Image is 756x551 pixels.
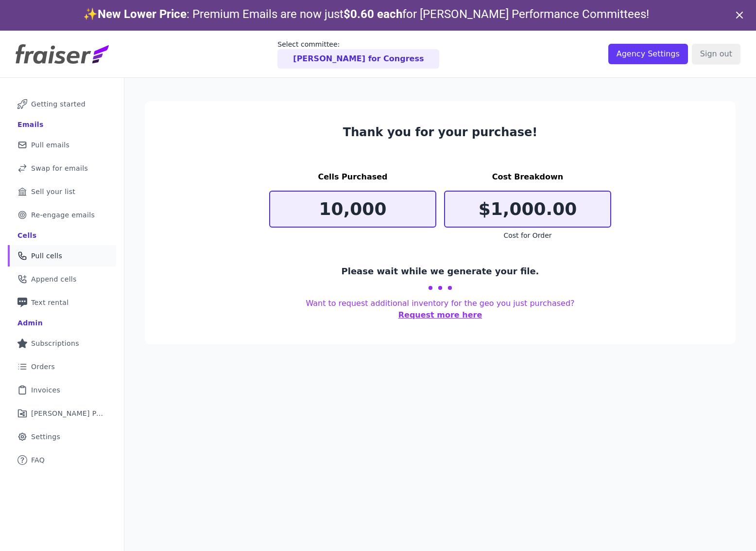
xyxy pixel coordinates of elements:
a: Orders [8,356,116,377]
input: Agency Settings [608,44,688,64]
input: Sign out [692,44,740,64]
span: FAQ [31,455,45,465]
a: Sell your list [8,181,116,202]
a: Pull emails [8,134,116,156]
p: [PERSON_NAME] for Congress [293,53,424,65]
h3: Cost Breakdown [444,171,611,183]
a: Select committee: [PERSON_NAME] for Congress [277,39,439,69]
a: Swap for emails [8,158,116,179]
a: Invoices [8,379,116,401]
p: Select committee: [277,39,439,49]
a: Text rental [8,292,116,313]
a: FAQ [8,449,116,471]
p: Want to request additional inventory for the geo you just purchased? [269,298,611,321]
span: Text rental [31,298,69,307]
a: Settings [8,426,116,447]
h3: Cells Purchased [269,171,436,183]
span: Cost for Order [503,231,551,239]
span: Subscriptions [31,338,79,348]
p: Please wait while we generate your file. [342,265,539,278]
span: Settings [31,432,60,442]
span: Pull cells [31,251,62,261]
div: Admin [17,318,43,328]
h3: Thank you for your purchase! [269,124,611,140]
a: Getting started [8,93,116,115]
p: 10,000 [270,199,435,219]
span: Append cells [31,274,77,284]
span: Orders [31,362,55,372]
span: Getting started [31,99,86,109]
a: Pull cells [8,245,116,267]
span: Re-engage emails [31,210,95,220]
a: Append cells [8,268,116,290]
span: Sell your list [31,187,75,196]
a: Re-engage emails [8,204,116,226]
span: Swap for emails [31,163,88,173]
span: Invoices [31,385,60,395]
button: Request more here [398,309,482,321]
p: $1,000.00 [445,199,610,219]
a: Subscriptions [8,333,116,354]
a: [PERSON_NAME] Performance [8,403,116,424]
img: Fraiser Logo [16,44,109,64]
span: Pull emails [31,140,69,150]
div: Cells [17,231,36,240]
div: Emails [17,120,44,129]
span: [PERSON_NAME] Performance [31,409,104,418]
